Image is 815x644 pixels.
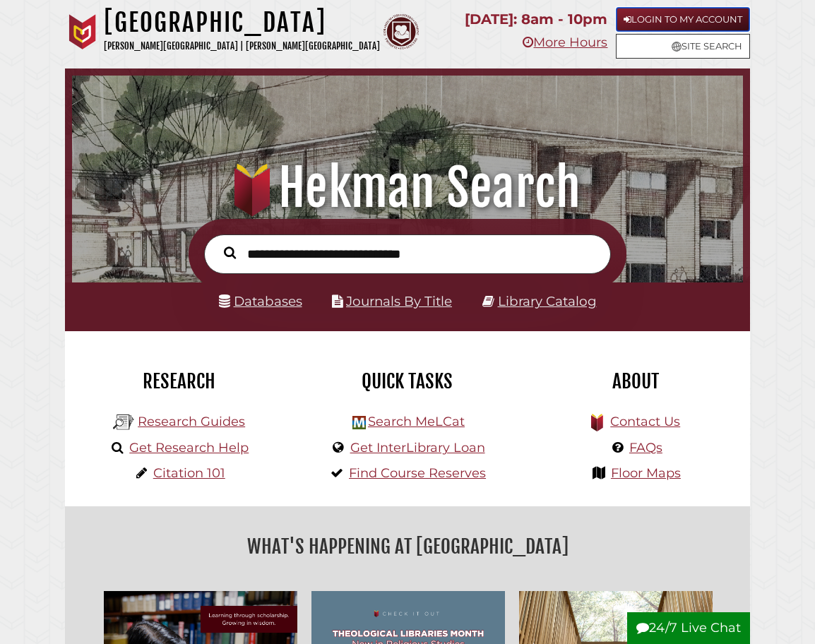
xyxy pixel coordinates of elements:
[76,530,739,563] h2: What's Happening at [GEOGRAPHIC_DATA]
[219,293,302,309] a: Databases
[498,293,597,309] a: Library Catalog
[153,465,225,481] a: Citation 101
[104,7,380,38] h1: [GEOGRAPHIC_DATA]
[533,369,739,393] h2: About
[84,157,730,219] h1: Hekman Search
[138,414,245,429] a: Research Guides
[346,293,452,309] a: Journals By Title
[610,414,680,429] a: Contact Us
[465,7,607,32] p: [DATE]: 8am - 10pm
[523,35,607,50] a: More Hours
[65,14,100,49] img: Calvin University
[383,14,419,49] img: Calvin Theological Seminary
[616,7,750,32] a: Login to My Account
[350,440,485,455] a: Get InterLibrary Loan
[217,244,243,262] button: Search
[304,369,511,393] h2: Quick Tasks
[616,34,750,59] a: Site Search
[104,38,380,54] p: [PERSON_NAME][GEOGRAPHIC_DATA] | [PERSON_NAME][GEOGRAPHIC_DATA]
[113,412,134,433] img: Hekman Library Logo
[368,414,465,429] a: Search MeLCat
[349,465,486,481] a: Find Course Reserves
[76,369,282,393] h2: Research
[611,465,681,481] a: Floor Maps
[129,440,249,455] a: Get Research Help
[629,440,662,455] a: FAQs
[352,416,366,429] img: Hekman Library Logo
[224,246,236,259] i: Search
